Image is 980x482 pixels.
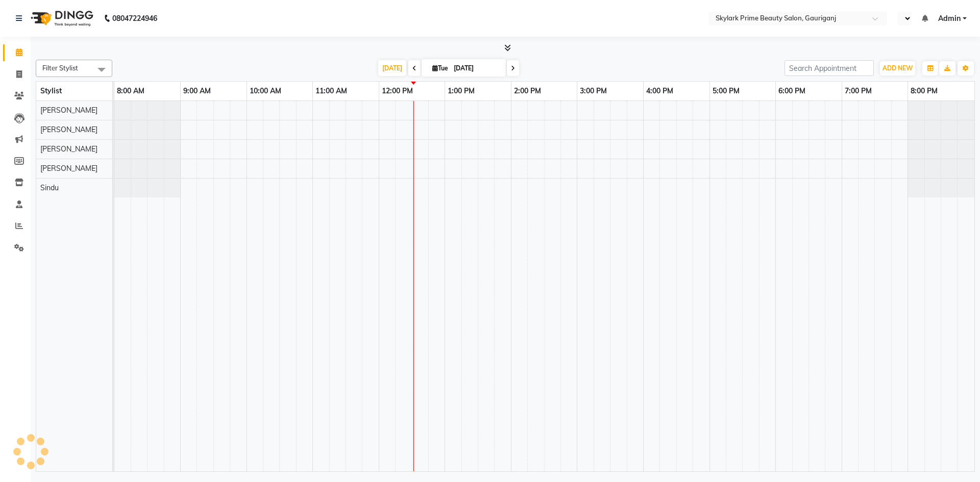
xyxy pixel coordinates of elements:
span: Admin [938,13,961,24]
a: 1:00 PM [445,84,477,98]
span: [DATE] [378,60,406,76]
input: Search Appointment [785,60,874,76]
a: 8:00 AM [114,84,147,98]
b: 08047224946 [112,4,157,33]
button: ADD NEW [880,61,915,75]
a: 5:00 PM [710,84,742,98]
span: [PERSON_NAME] [40,106,97,115]
span: [PERSON_NAME] [40,125,97,134]
a: 10:00 AM [247,84,284,98]
a: 8:00 PM [908,84,940,98]
span: Tue [430,64,451,72]
a: 6:00 PM [776,84,808,98]
span: Sindu [40,183,59,192]
span: Filter Stylist [42,64,78,72]
span: [PERSON_NAME] [40,164,97,173]
img: logo [26,4,96,33]
input: 2025-09-02 [451,61,502,76]
a: 3:00 PM [577,84,609,98]
a: 2:00 PM [511,84,544,98]
a: 4:00 PM [644,84,676,98]
a: 9:00 AM [181,84,213,98]
span: Stylist [40,86,62,95]
span: [PERSON_NAME] [40,144,97,154]
span: ADD NEW [883,64,913,72]
a: 12:00 PM [379,84,415,98]
a: 7:00 PM [842,84,874,98]
a: 11:00 AM [313,84,350,98]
